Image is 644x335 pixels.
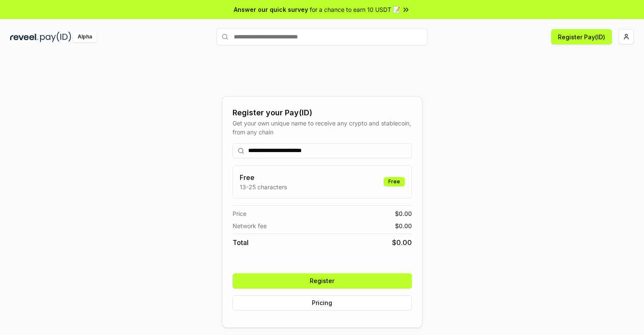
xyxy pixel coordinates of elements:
[551,29,612,44] button: Register Pay(ID)
[10,32,38,42] img: reveel_dark
[234,5,308,14] span: Answer our quick survey
[384,177,405,186] div: Free
[240,172,287,182] h3: Free
[233,209,246,218] span: Price
[40,32,71,42] img: pay_id
[73,32,97,42] div: Alpha
[233,237,249,248] span: Total
[233,119,412,136] div: Get your own unique name to receive any crypto and stablecoin, from any chain
[233,107,412,119] div: Register your Pay(ID)
[395,209,412,218] span: $ 0.00
[392,237,412,248] span: $ 0.00
[310,5,400,14] span: for a chance to earn 10 USDT 📝
[240,182,287,191] p: 13-25 characters
[233,295,412,310] button: Pricing
[233,221,267,230] span: Network fee
[233,273,412,289] button: Register
[395,221,412,230] span: $ 0.00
